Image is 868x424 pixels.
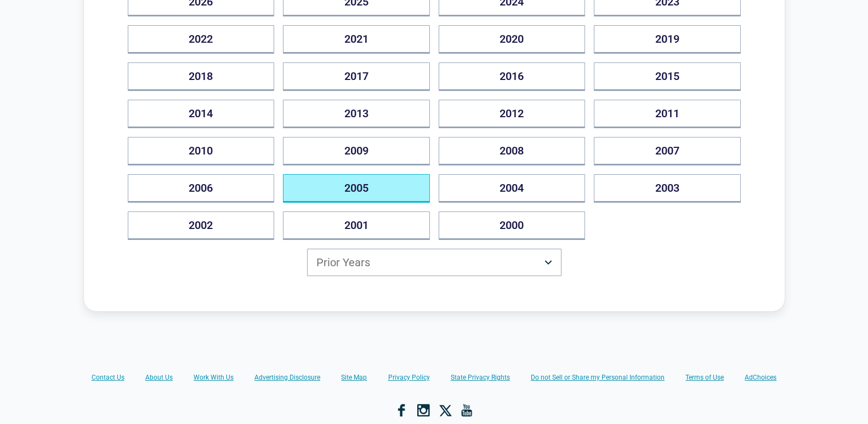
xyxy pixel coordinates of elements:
a: Contact Us [92,373,124,382]
button: 2018 [128,62,275,91]
a: X [439,404,452,417]
a: Terms of Use [685,373,724,382]
button: 2009 [283,137,430,165]
button: 2011 [594,100,741,128]
button: 2019 [594,25,741,54]
a: Advertising Disclosure [254,373,320,382]
a: Site Map [341,373,367,382]
button: 2013 [283,100,430,128]
a: Instagram [417,404,430,417]
button: 2010 [128,137,275,165]
button: 2017 [283,62,430,91]
a: Work With Us [194,373,234,382]
a: About Us [145,373,173,382]
button: 2004 [439,174,586,203]
a: Do not Sell or Share my Personal Information [531,373,665,382]
a: AdChoices [745,373,776,382]
button: Prior Years [307,249,561,276]
button: 2012 [439,100,586,128]
button: 2006 [128,174,275,203]
button: 2016 [439,62,586,91]
a: Facebook [395,404,408,417]
button: 2021 [283,25,430,54]
button: 2001 [283,211,430,240]
button: 2003 [594,174,741,203]
button: 2014 [128,100,275,128]
a: State Privacy Rights [451,373,510,382]
a: Privacy Policy [388,373,430,382]
button: 2002 [128,211,275,240]
button: 2000 [439,211,586,240]
button: 2007 [594,137,741,165]
button: 2008 [439,137,586,165]
button: 2022 [128,25,275,54]
button: 2005 [283,174,430,203]
button: 2020 [439,25,586,54]
a: YouTube [461,404,474,417]
button: 2015 [594,62,741,91]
